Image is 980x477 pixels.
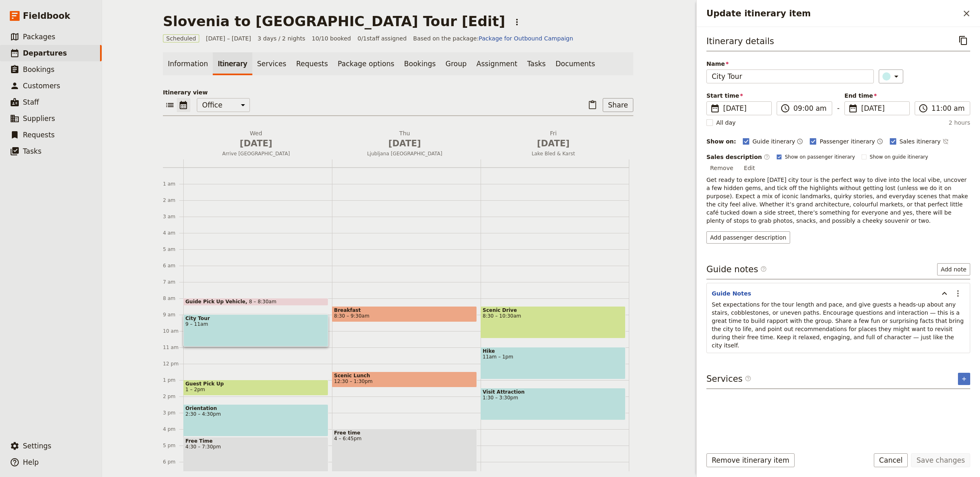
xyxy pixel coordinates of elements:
[163,88,633,96] p: Itinerary view
[780,103,790,113] span: ​
[481,150,626,157] span: Lake Bled & Karst
[185,321,326,327] span: 9 – 11am
[942,137,949,146] button: Time not shown on sales itinerary
[333,52,399,75] a: Package options
[949,119,970,127] span: 2 hours
[163,426,183,432] div: 4 pm
[183,129,332,159] button: Wed [DATE]Arrive [GEOGRAPHIC_DATA]
[740,162,759,174] button: Edit
[931,103,965,113] input: ​
[877,137,883,146] button: Time shown on passenger itinerary
[185,405,326,411] span: Orientation
[183,380,328,396] div: Guest Pick Up1 – 2pm
[163,246,183,253] div: 5 am
[334,307,475,313] span: Breakfast
[937,263,970,275] button: Add note
[785,154,855,160] span: Show on passenger itinerary
[603,98,633,112] button: Share
[764,154,770,160] span: ​
[163,295,183,302] div: 8 am
[760,266,767,275] span: ​
[185,438,326,444] span: Free Time
[481,129,629,159] button: Fri [DATE]Lake Bled & Karst
[163,459,183,465] div: 6 pm
[177,98,190,112] button: Calendar view
[484,129,623,150] h2: Fri
[820,137,875,146] span: Passenger itinerary
[291,52,333,75] a: Requests
[163,230,183,236] div: 4 am
[185,387,205,392] span: 1 – 2pm
[183,150,329,157] span: Arrive [GEOGRAPHIC_DATA]
[335,129,474,150] h2: Thu
[710,103,720,113] span: ​
[187,137,325,150] span: [DATE]
[23,131,55,139] span: Requests
[332,306,477,322] div: Breakfast8:30 – 9:30am
[760,266,767,272] span: ​
[479,35,573,42] a: Package for Outbound Campaign
[163,393,183,400] div: 2 pm
[23,65,54,74] span: Bookings
[837,103,840,115] span: -
[185,381,326,387] span: Guest Pick Up
[334,373,475,378] span: Scenic Lunch
[550,52,600,75] a: Documents
[510,15,524,29] button: Actions
[706,373,751,385] h3: Services
[163,361,183,367] div: 12 pm
[706,453,795,467] button: Remove itinerary item
[712,289,751,298] button: Guide Notes
[163,410,183,416] div: 3 pm
[753,137,795,146] span: Guide itinerary
[183,298,328,306] div: Guide Pick Up Vehicle8 – 8:30am
[185,299,249,305] span: Guide Pick Up Vehicle
[332,372,477,387] div: Scenic Lunch12:30 – 1:30pm
[163,279,183,285] div: 7 am
[23,49,67,57] span: Departures
[332,429,477,473] div: Free time4 – 6:45pm
[706,92,772,100] span: Start time
[797,137,803,146] button: Time shown on guide itinerary
[481,388,626,420] div: Visit Attraction1:30 – 3:30pm
[163,311,183,318] div: 9 am
[481,347,626,379] div: Hike11am – 1pm
[706,137,736,146] div: Show on:
[332,150,477,157] span: Ljubljana [GEOGRAPHIC_DATA]
[712,301,966,349] span: Set expectations for the tour length and pace, and give guests a heads-up about any stairs, cobbl...
[958,373,970,385] button: Add service inclusion
[706,162,737,174] button: Remove
[163,213,183,220] div: 3 am
[23,33,55,41] span: Packages
[163,377,183,383] div: 1 pm
[334,313,370,319] span: 8:30 – 9:30am
[918,103,928,113] span: ​
[483,389,624,395] span: Visit Attraction
[706,69,874,83] input: Name
[483,348,624,354] span: Hike
[745,375,751,385] span: ​
[183,314,328,347] div: City Tour9 – 11am
[213,52,252,75] a: Itinerary
[23,458,39,466] span: Help
[23,147,42,155] span: Tasks
[484,137,623,150] span: [DATE]
[848,103,858,113] span: ​
[23,98,39,106] span: Staff
[163,52,213,75] a: Information
[206,34,251,43] span: [DATE] – [DATE]
[249,299,276,305] span: 8 – 8:30am
[870,154,928,160] span: Show on guide itinerary
[960,7,973,20] button: Close drawer
[185,411,326,417] span: 2:30 – 4:30pm
[357,34,406,43] span: 0 / 1 staff assigned
[334,430,475,436] span: Free time
[163,344,183,351] div: 11 am
[586,98,599,112] button: Paste itinerary item
[163,98,177,112] button: List view
[163,197,183,204] div: 2 am
[706,263,767,275] h3: Guide notes
[483,307,624,313] span: Scenic Drive
[258,34,305,43] span: 3 days / 2 nights
[163,442,183,449] div: 5 pm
